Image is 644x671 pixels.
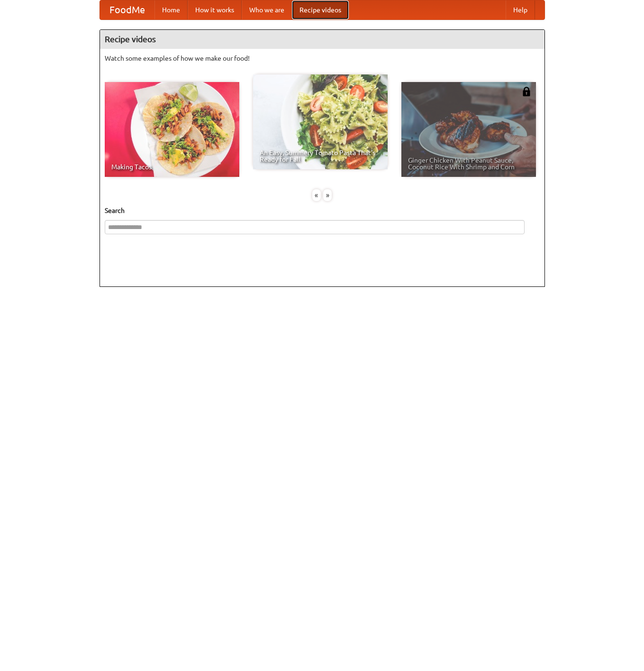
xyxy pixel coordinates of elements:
a: Recipe videos [292,0,349,19]
span: Making Tacos [111,164,233,170]
a: An Easy, Summery Tomato Pasta That's Ready for Fall [253,74,388,169]
div: « [312,189,321,201]
a: Home [154,0,188,19]
a: Help [506,0,535,19]
div: » [323,189,332,201]
span: An Easy, Summery Tomato Pasta That's Ready for Fall [260,149,381,163]
a: Making Tacos [105,82,239,177]
a: How it works [188,0,242,19]
img: 483408.png [522,87,531,96]
p: Watch some examples of how we make our food! [105,54,540,63]
a: FoodMe [100,0,154,19]
a: Who we are [242,0,292,19]
h5: Search [105,206,540,215]
h4: Recipe videos [100,30,544,49]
